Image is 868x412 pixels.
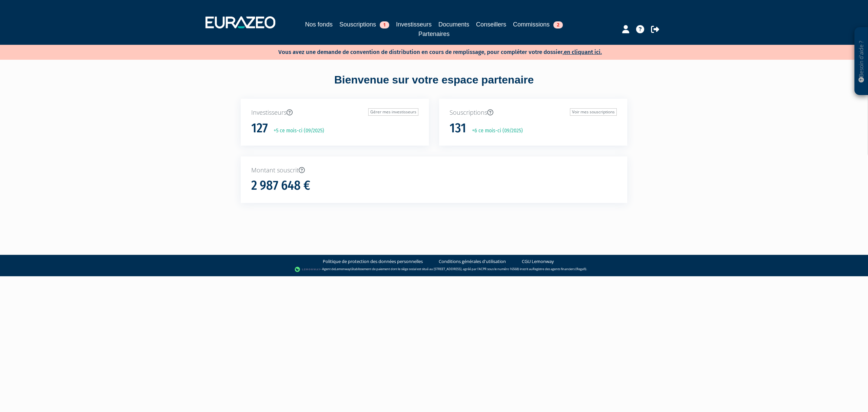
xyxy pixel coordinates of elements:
[553,21,563,29] span: 2
[251,121,268,135] h1: 127
[564,49,602,56] a: en cliquant ici.
[438,20,469,29] a: Documents
[857,31,865,92] p: Besoin d'aide ?
[236,72,632,99] div: Bienvenue sur votre espace partenaire
[205,16,275,29] img: 1732889491-logotype_eurazeo_blanc_rvb.png
[251,166,617,175] p: Montant souscrit
[305,20,333,29] a: Nos fonds
[368,108,418,116] a: Gérer mes investisseurs
[533,267,586,271] a: Registre des agents financiers (Regafi)
[339,20,389,29] a: Souscriptions1
[335,267,351,271] a: Lemonway
[295,266,321,273] img: logo-lemonway.png
[450,108,617,117] p: Souscriptions
[259,46,602,56] p: Vous avez une demande de convention de distribution en cours de remplissage, pour compléter votre...
[570,108,617,116] a: Voir mes souscriptions
[251,108,418,117] p: Investisseurs
[522,258,554,265] a: CGU Lemonway
[476,20,506,29] a: Conseillers
[396,20,432,29] a: Investisseurs
[450,121,466,135] h1: 131
[418,29,450,39] a: Partenaires
[323,258,423,265] a: Politique de protection des données personnelles
[7,266,861,273] div: - Agent de (établissement de paiement dont le siège social est situé au [STREET_ADDRESS], agréé p...
[269,127,324,135] p: +5 ce mois-ci (09/2025)
[513,20,563,29] a: Commissions2
[251,179,310,193] h1: 2 987 648 €
[439,258,506,265] a: Conditions générales d'utilisation
[380,21,389,29] span: 1
[467,127,523,135] p: +6 ce mois-ci (09/2025)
